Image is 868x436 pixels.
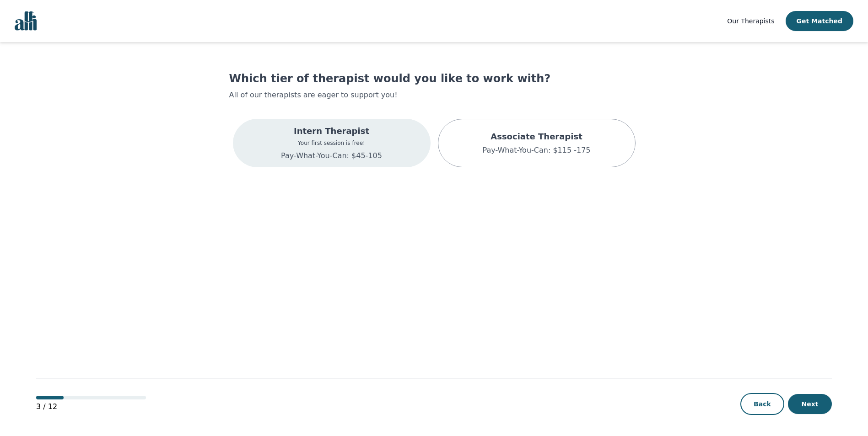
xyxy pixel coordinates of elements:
[788,394,832,414] button: Next
[740,393,784,415] button: Back
[281,139,382,147] p: Your first session is free!
[15,11,37,31] img: alli logo
[229,90,639,101] p: All of our therapists are eager to support you!
[281,125,382,138] p: Intern Therapist
[36,401,146,412] p: 3 / 12
[281,150,382,161] p: Pay-What-You-Can: $45-105
[482,130,590,143] p: Associate Therapist
[482,145,590,156] p: Pay-What-You-Can: $115 -175
[727,17,774,25] span: Our Therapists
[727,16,774,27] a: Our Therapists
[229,71,639,86] h1: Which tier of therapist would you like to work with?
[786,11,853,31] button: Get Matched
